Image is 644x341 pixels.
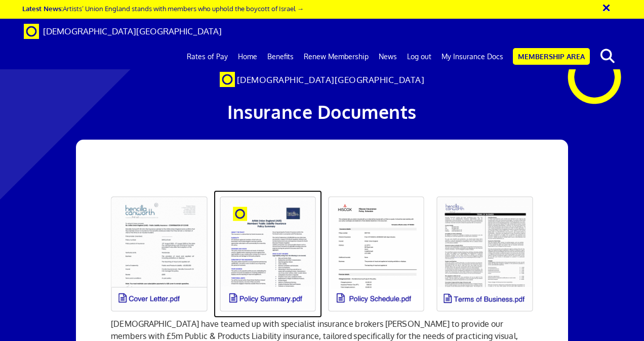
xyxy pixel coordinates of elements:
span: [DEMOGRAPHIC_DATA][GEOGRAPHIC_DATA] [43,26,222,36]
a: News [374,44,402,69]
strong: Latest News: [22,4,63,13]
a: Rates of Pay [182,44,233,69]
a: Renew Membership [299,44,374,69]
a: Latest News:Artists’ Union England stands with members who uphold the boycott of Israel → [22,4,304,13]
button: search [592,46,623,67]
span: Insurance Documents [227,100,417,123]
span: [DEMOGRAPHIC_DATA][GEOGRAPHIC_DATA] [237,74,425,85]
a: Log out [402,44,436,69]
a: Brand [DEMOGRAPHIC_DATA][GEOGRAPHIC_DATA] [16,19,229,44]
a: My Insurance Docs [436,44,508,69]
a: Benefits [262,44,299,69]
a: Membership Area [513,48,590,65]
a: Home [233,44,262,69]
